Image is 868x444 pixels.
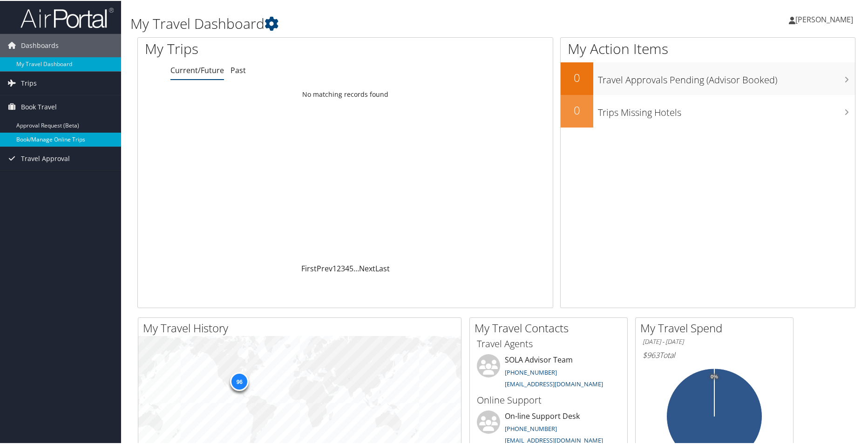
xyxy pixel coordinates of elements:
h1: My Trips [145,38,373,58]
h2: My Travel History [143,319,461,335]
h3: Travel Approvals Pending (Advisor Booked) [598,68,855,86]
a: 1 [332,262,337,273]
span: [PERSON_NAME] [795,13,853,24]
span: $963 [643,349,659,359]
a: 5 [349,262,353,273]
a: 0Travel Approvals Pending (Advisor Booked) [561,61,855,94]
h3: Travel Agents [477,336,620,350]
span: Travel Approval [21,146,70,169]
span: Book Travel [21,94,57,118]
a: First [301,262,317,273]
tspan: 0% [711,373,718,379]
a: 0Trips Missing Hotels [561,94,855,127]
span: Dashboards [21,33,59,56]
img: airportal-logo.png [20,6,114,28]
h2: 0 [561,69,593,85]
h6: Total [643,349,786,359]
li: SOLA Advisor Team [472,353,625,391]
span: … [353,262,359,273]
h3: Trips Missing Hotels [598,101,855,118]
a: 4 [345,262,349,273]
td: No matching records found [138,85,553,102]
h1: My Travel Dashboard [130,13,618,33]
a: [PERSON_NAME] [789,5,862,33]
h3: Online Support [477,393,620,406]
h2: My Travel Contacts [475,319,627,335]
a: Current/Future [170,64,224,74]
a: [PHONE_NUMBER] [505,424,557,432]
h2: 0 [561,101,593,117]
a: 3 [341,262,345,273]
a: Prev [317,262,332,273]
a: [PHONE_NUMBER] [505,367,557,376]
a: [EMAIL_ADDRESS][DOMAIN_NAME] [505,435,603,444]
h6: [DATE] - [DATE] [643,336,786,345]
h1: My Action Items [561,38,855,58]
span: Trips [21,71,37,94]
a: Next [359,262,375,273]
a: 2 [337,262,341,273]
a: [EMAIL_ADDRESS][DOMAIN_NAME] [505,379,603,387]
a: Past [231,64,246,74]
a: Last [375,262,390,273]
h2: My Travel Spend [640,319,793,335]
div: 96 [230,371,249,390]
